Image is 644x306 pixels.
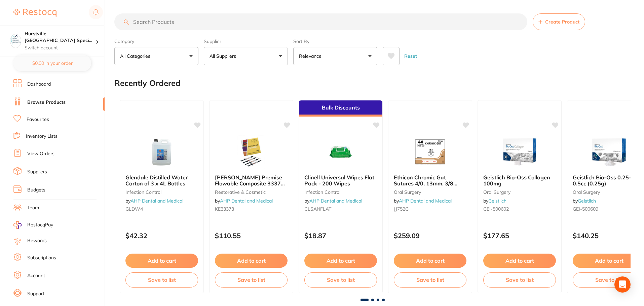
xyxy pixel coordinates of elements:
[204,38,288,44] label: Supplier
[27,116,49,123] a: Favourites
[13,9,56,17] img: Restocq Logo
[125,206,198,212] small: GLDW4
[402,47,419,65] button: Reset
[27,187,45,193] a: Budgets
[408,135,452,169] img: Ethicon Chromic Gut Sutures 4/0, 13mm, 3/8 Circle - 752G
[483,254,556,268] button: Add to cart
[533,13,585,30] button: Create Product
[498,135,541,169] img: Geistlich Bio-Oss Collagen 100mg
[394,232,466,239] p: $259.09
[204,47,288,65] button: All Suppliers
[114,13,527,30] input: Search Products
[483,272,556,287] button: Save to list
[27,291,44,297] a: Support
[215,232,288,239] p: $110.55
[545,19,579,25] span: Create Product
[299,100,382,117] div: Bulk Discounts
[13,55,91,71] button: $0.00 in your order
[304,198,362,204] span: by
[215,206,288,212] small: KE33373
[25,45,96,51] p: Switch account
[210,53,239,59] p: All Suppliers
[13,221,53,229] a: RestocqPay
[125,232,198,239] p: $42.32
[293,38,377,44] label: Sort By
[304,189,377,195] small: infection control
[394,272,466,287] button: Save to list
[27,99,66,106] a: Browse Products
[319,135,363,169] img: Clinell Universal Wipes Flat Pack - 200 Wipes
[120,53,153,59] p: All Categories
[13,5,56,20] a: Restocq Logo
[215,189,288,195] small: restorative & cosmetic
[394,254,466,268] button: Add to cart
[27,150,54,157] a: View Orders
[27,81,51,88] a: Dashboard
[293,47,377,65] button: Relevance
[140,135,184,169] img: Glendale Distilled Water Carton of 3 x 4L Bottles
[215,254,288,268] button: Add to cart
[125,189,198,195] small: infection control
[125,254,198,268] button: Add to cart
[229,135,273,169] img: Kerr Premise Flowable Composite 33373 - A2 Syringe Refill
[114,38,198,44] label: Category
[304,174,377,187] b: Clinell Universal Wipes Flat Pack - 200 Wipes
[399,198,452,204] a: AHP Dental and Medical
[309,198,362,204] a: AHP Dental and Medical
[215,198,273,204] span: by
[13,221,22,229] img: RestocqPay
[483,189,556,195] small: oral surgery
[114,47,198,65] button: All Categories
[10,34,21,45] img: Hurstville Sydney Specialist Periodontics
[125,272,198,287] button: Save to list
[483,232,556,239] p: $177.65
[304,206,377,212] small: CLSANFLAT
[27,237,47,244] a: Rewards
[483,198,506,204] span: by
[483,206,556,212] small: GEI-500602
[125,174,198,187] b: Glendale Distilled Water Carton of 3 x 4L Bottles
[394,189,466,195] small: oral surgery
[614,276,631,293] div: Open Intercom Messenger
[304,254,377,268] button: Add to cart
[488,198,506,204] a: Geistlich
[299,53,324,59] p: Relevance
[587,135,631,169] img: Geistlich Bio-Oss 0.25-1mm 0.5cc (0.25g)
[27,222,53,228] span: RestocqPay
[578,198,596,204] a: Geistlich
[304,232,377,239] p: $18.87
[394,198,452,204] span: by
[220,198,273,204] a: AHP Dental and Medical
[114,79,181,88] h2: Recently Ordered
[125,198,183,204] span: by
[27,255,56,261] a: Subscriptions
[27,272,45,279] a: Account
[483,174,556,187] b: Geistlich Bio-Oss Collagen 100mg
[215,174,288,187] b: Kerr Premise Flowable Composite 33373 - A2 Syringe Refill
[394,174,466,187] b: Ethicon Chromic Gut Sutures 4/0, 13mm, 3/8 Circle - 752G
[27,169,47,175] a: Suppliers
[215,272,288,287] button: Save to list
[304,272,377,287] button: Save to list
[573,198,596,204] span: by
[25,31,96,44] h4: Hurstville Sydney Specialist Periodontics
[394,206,466,212] small: JJ752G
[130,198,183,204] a: AHP Dental and Medical
[26,133,58,140] a: Inventory Lists
[27,205,39,211] a: Team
